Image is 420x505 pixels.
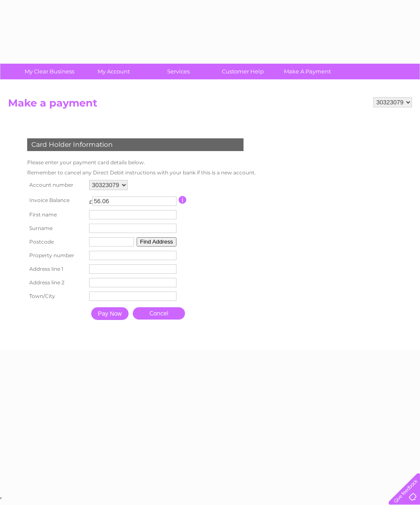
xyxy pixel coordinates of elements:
h2: Make a payment [8,97,412,113]
td: £ [89,194,92,205]
a: My Account [79,64,149,79]
td: Please enter your payment card details below. [25,157,258,168]
div: Card Holder Information [27,138,244,151]
th: Invoice Balance [25,192,87,208]
th: Address line 2 [25,276,87,289]
th: First name [25,208,87,222]
input: Pay Now [91,307,129,320]
input: Information [179,196,187,204]
th: Surname [25,222,87,235]
a: Customer Help [208,64,278,79]
th: Property number [25,249,87,262]
a: Make A Payment [272,64,342,79]
th: Account number [25,178,87,192]
a: Cancel [133,307,185,320]
a: My Clear Business [14,64,84,79]
td: Remember to cancel any Direct Debit instructions with your bank if this is a new account. [25,168,258,178]
button: Find Address [137,237,176,247]
th: Address line 1 [25,262,87,276]
th: Postcode [25,235,87,249]
a: Services [143,64,213,79]
th: Town/City [25,289,87,303]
